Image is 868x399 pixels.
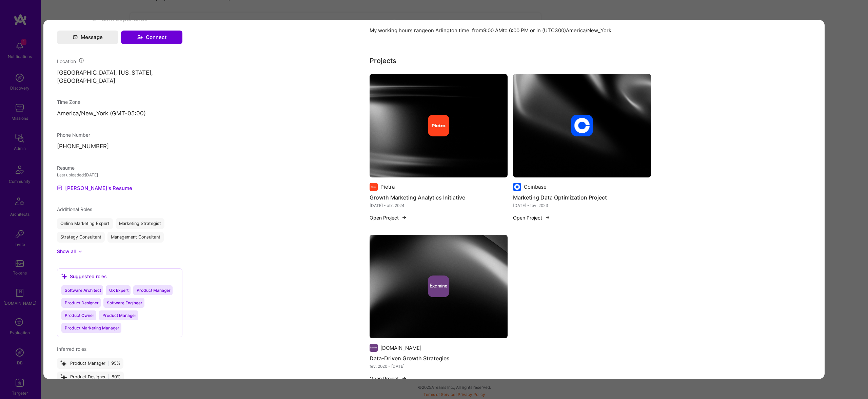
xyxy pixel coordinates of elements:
span: Phone Number [57,132,90,138]
div: Location [57,58,182,65]
div: Marketing Strategist [116,218,164,229]
img: Company logo [370,183,378,191]
img: arrow-right [401,376,407,381]
h4: Marketing Data Optimization Project [513,193,651,202]
span: Product Manager [102,313,136,318]
div: [DOMAIN_NAME] [380,344,421,351]
span: Resume [57,165,75,171]
p: [GEOGRAPHIC_DATA], [US_STATE], [GEOGRAPHIC_DATA] [57,69,182,85]
i: icon SuggestedTeams [61,273,67,279]
span: Product Manager [137,288,171,293]
button: Message [57,31,118,44]
div: Product Manager 95% [57,358,123,369]
i: icon Connect [137,34,143,40]
span: UX Expert [109,288,129,293]
a: [PERSON_NAME]'s Resume [57,184,132,192]
div: Strategy Consultant [57,232,105,243]
button: Connect [121,31,182,44]
div: [DATE] - fev. 2023 [513,202,651,209]
div: Online Marketing Expert [57,218,113,229]
div: [DATE] - abr. 2024 [370,202,508,209]
span: Inferred roles [57,346,86,352]
span: Software Engineer [107,300,142,305]
span: Time Zone [57,99,80,105]
img: Company logo [428,115,450,136]
p: [PHONE_NUMBER] [57,142,182,151]
div: Last uploaded: [DATE] [57,171,182,178]
h4: Data-Driven Growth Strategies [370,354,508,363]
span: 9:00 AM to 6:00 PM or [483,27,535,33]
div: Show all [57,248,76,255]
span: Product Marketing Manager [65,325,119,330]
img: Resume [57,185,62,191]
span: from in (UTC 300 ) America/New_York [472,27,611,33]
img: Company logo [370,344,378,352]
img: arrow-right [401,215,407,220]
img: cover [370,235,508,338]
button: Open Project [370,375,407,382]
div: Coinbase [524,183,547,190]
span: Product Owner [65,313,94,318]
div: Management Consultant [107,232,164,243]
span: Product Designer [65,300,99,305]
i: icon Mail [73,35,78,40]
p: America/New_York (GMT-05:00 ) [57,110,182,118]
img: Company logo [428,275,450,297]
div: Projects [370,55,396,65]
img: cover [513,74,651,177]
div: Pietra [380,183,395,190]
div: modal [43,20,825,379]
span: Additional Roles [57,206,92,212]
button: Open Project [370,214,407,221]
div: fev. 2020 - [DATE] [370,363,508,370]
i: icon StarsPurple [60,360,67,366]
img: Company logo [571,115,593,136]
div: Product Designer 80% [57,372,124,382]
div: My working hours range on Arlington time [370,26,469,34]
img: arrow-right [545,215,550,220]
img: Company logo [513,183,521,191]
img: cover [370,74,508,177]
i: icon StarsPurple [60,374,67,380]
span: Software Architect [65,288,101,293]
button: Open Project [513,214,550,221]
h4: Growth Marketing Analytics Initiative [370,193,508,202]
div: Suggested roles [61,273,107,280]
